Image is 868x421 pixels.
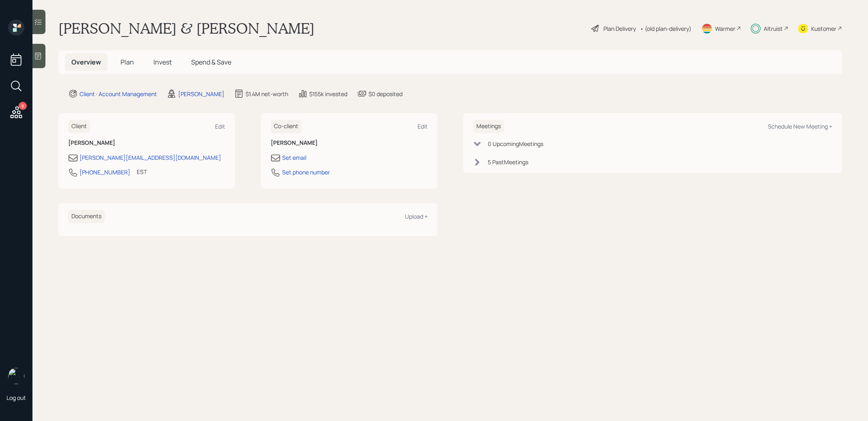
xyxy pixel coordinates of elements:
[8,368,24,384] img: treva-nostdahl-headshot.png
[764,24,783,33] div: Altruist
[68,140,225,146] h6: [PERSON_NAME]
[368,90,403,98] div: $0 deposited
[215,122,225,130] div: Edit
[68,210,105,223] h6: Documents
[405,213,428,220] div: Upload +
[153,58,172,67] span: Invest
[309,90,347,98] div: $155k invested
[811,24,836,33] div: Kustomer
[768,122,832,130] div: Schedule New Meeting +
[246,90,288,98] div: $1.4M net-worth
[640,24,691,33] div: • (old plan-delivery)
[282,153,306,162] div: Set email
[58,19,314,37] h1: [PERSON_NAME] & [PERSON_NAME]
[488,140,543,148] div: 0 Upcoming Meeting s
[6,394,26,402] div: Log out
[603,24,636,33] div: Plan Delivery
[80,153,221,162] div: [PERSON_NAME][EMAIL_ADDRESS][DOMAIN_NAME]
[715,24,735,33] div: Warmer
[121,58,134,67] span: Plan
[178,90,224,98] div: [PERSON_NAME]
[473,120,504,133] h6: Meetings
[68,120,90,133] h6: Client
[71,58,101,67] span: Overview
[418,122,428,130] div: Edit
[19,102,27,110] div: 8
[488,158,528,166] div: 5 Past Meeting s
[80,168,130,176] div: [PHONE_NUMBER]
[271,140,428,146] h6: [PERSON_NAME]
[137,168,147,176] div: EST
[191,58,231,67] span: Spend & Save
[282,168,330,176] div: Set phone number
[271,120,302,133] h6: Co-client
[80,90,157,98] div: Client · Account Management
